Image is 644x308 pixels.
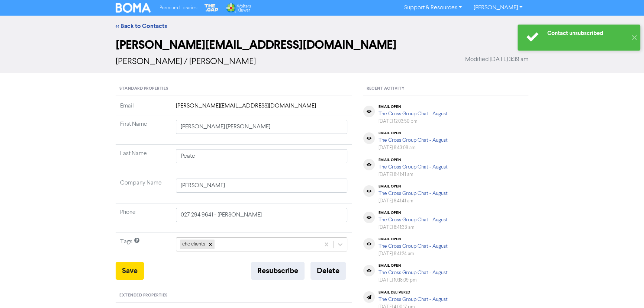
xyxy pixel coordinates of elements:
[379,297,448,302] a: The Cross Group Chat - August
[465,55,528,64] span: Modified [DATE] 3:39 am
[116,145,171,174] td: Last Name
[379,171,448,178] div: [DATE] 8:41:41 am
[379,217,448,222] a: The Cross Group Chat - August
[547,29,627,37] div: Contact unsubscribed
[379,158,448,162] div: email open
[379,191,448,196] a: The Cross Group Chat - August
[379,263,448,268] div: email open
[116,233,171,262] td: Tags
[379,290,448,295] div: email delivered
[379,111,448,116] a: The Cross Group Chat - August
[379,105,448,109] div: email open
[116,262,144,280] button: Save
[379,211,448,215] div: email open
[171,102,352,115] td: [PERSON_NAME][EMAIL_ADDRESS][DOMAIN_NAME]
[116,115,171,145] td: First Name
[363,82,528,96] div: Recent Activity
[180,240,206,249] div: chc clients
[116,289,352,303] div: Extended Properties
[379,131,448,135] div: email open
[116,174,171,203] td: Company Name
[379,198,448,205] div: [DATE] 8:41:41 am
[379,270,448,275] a: The Cross Group Chat - August
[379,118,448,125] div: [DATE] 12:03:50 pm
[379,144,448,151] div: [DATE] 8:43:08 am
[116,22,167,30] a: << Back to Contacts
[379,224,448,231] div: [DATE] 8:41:33 am
[379,138,448,143] a: The Cross Group Chat - August
[116,102,171,115] td: Email
[116,57,256,66] span: [PERSON_NAME] / [PERSON_NAME]
[116,203,171,233] td: Phone
[379,277,448,284] div: [DATE] 10:18:09 pm
[116,3,151,13] img: BOMA Logo
[160,6,197,10] span: Premium Libraries:
[225,3,251,13] img: Wolters Kluwer
[379,250,448,257] div: [DATE] 8:41:24 am
[379,244,448,249] a: The Cross Group Chat - August
[310,262,346,280] button: Delete
[379,184,448,189] div: email open
[203,3,220,13] img: The Gap
[468,2,528,14] a: [PERSON_NAME]
[251,262,305,280] button: Resubscribe
[379,164,448,170] a: The Cross Group Chat - August
[379,237,448,241] div: email open
[398,2,468,14] a: Support & Resources
[116,38,528,52] h2: [PERSON_NAME][EMAIL_ADDRESS][DOMAIN_NAME]
[607,272,644,308] iframe: Chat Widget
[116,82,352,96] div: Standard Properties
